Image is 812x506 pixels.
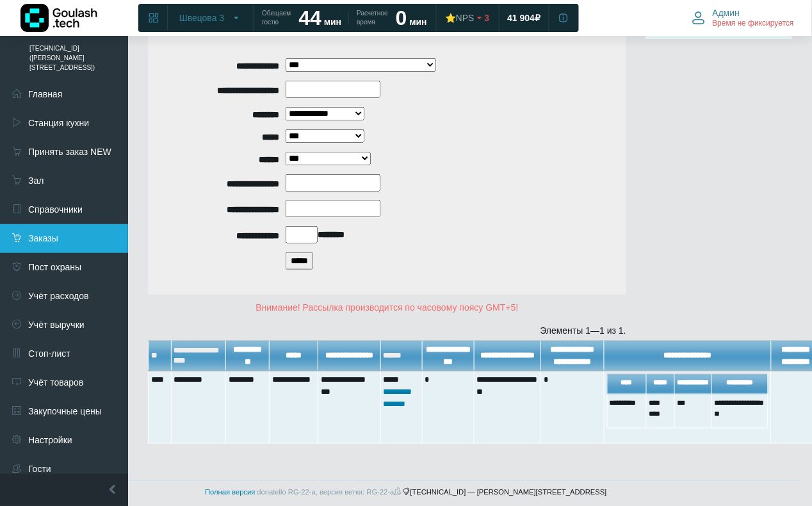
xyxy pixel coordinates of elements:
img: Логотип компании Goulash.tech [20,4,97,32]
span: ₽ [535,12,540,24]
span: donatello RG-22-a, версия ветки: RG-22-a [257,489,403,496]
button: Админ Время не фиксируется [685,4,802,31]
a: Обещаем гостю 44 мин Расчетное время 0 мин [254,6,435,29]
div: Элементы 1—1 из 1. [148,324,626,338]
span: мин [324,17,341,27]
span: NPS [456,13,475,23]
span: Внимание! Рассылка производится по часовому поясу GMT+5! [256,302,518,313]
span: 41 904 [508,12,535,24]
span: Швецова 3 [179,12,224,24]
strong: 44 [298,6,321,29]
span: Админ [713,7,740,19]
a: Полная версия [205,489,255,496]
button: Швецова 3 [172,8,249,28]
span: Обещаем гостю [262,9,291,27]
a: 41 904 ₽ [500,6,549,29]
span: Расчетное время [357,9,387,27]
a: ⭐NPS 3 [437,6,498,29]
div: ⭐ [445,12,475,24]
span: Время не фиксируется [713,19,794,29]
span: мин [410,17,427,27]
strong: 0 [396,6,407,29]
span: 3 [485,12,490,24]
footer: [TECHNICAL_ID] — [PERSON_NAME][STREET_ADDRESS] [13,480,799,505]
